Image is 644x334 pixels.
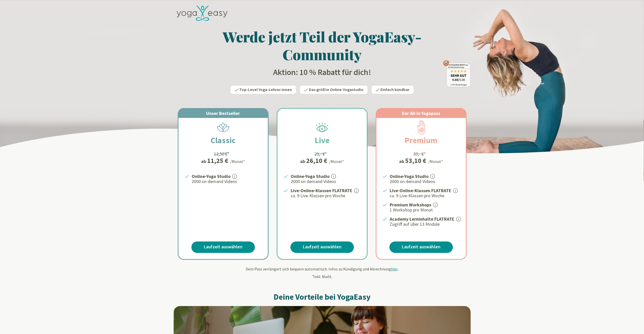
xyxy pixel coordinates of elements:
strong: Online-Yoga Studio [192,173,230,179]
a: Laufzeit auswählen [389,241,453,253]
h2: Live [303,134,342,146]
div: 26,10 € [306,157,327,164]
span: ab [201,158,207,165]
span: hier [391,266,398,271]
p: ca. 9 Live-Klassen pro Woche [390,193,460,199]
h2: Premium [392,134,450,146]
p: 1 Workshop pro Monat [390,207,460,213]
h2: Deine Vorteile bei YogaEasy [174,292,471,302]
strong: Online-Yoga Studio [390,173,428,179]
a: Laufzeit auswählen [191,241,255,253]
span: Top-Level Yoga-Lehrer:innen [239,87,292,93]
span: ab [399,158,405,165]
div: 11,25 € [207,157,228,164]
strong: Premium Workshops [390,202,431,208]
h2: Classic [199,134,248,146]
p: Zugriff auf über 13 Module [390,221,460,227]
div: 29,- €* [315,150,327,157]
div: 53,10 € [405,157,426,164]
p: 2000 on demand Videos [291,178,361,185]
p: ca. 9 Live-Klassen pro Woche [291,193,361,199]
strong: Live-Online-Klassen FLATRATE [390,188,451,193]
h2: Aktion: 10 % Rabatt für dich! [174,67,471,78]
h1: Werde jetzt Teil der YogaEasy-Community [174,28,471,63]
a: Laufzeit auswählen [290,241,354,253]
div: /Monat* [230,158,245,164]
strong: Academy Lerninhalte FLATRATE [390,216,454,222]
strong: Live-Online-Klassen FLATRATE [291,188,352,193]
span: ab [300,158,306,165]
img: ausgezeichnet_badge.png [443,60,471,87]
div: /Monat* [428,158,443,164]
div: 59,- €* [414,150,426,157]
div: 12,50 €* [214,150,229,157]
p: 2000 on demand Videos [192,178,262,185]
span: Der All-In Yogapass [402,110,440,116]
span: Unser Bestseller [206,110,240,116]
span: Das größte Online-Yogastudio [309,87,364,93]
p: 2000 on demand Videos [390,178,460,185]
div: Dein Pass verlängert sich bequem automatisch. Infos zu Kündigung und Abrechnung . Inkl. MwSt. [174,266,471,280]
strong: Online-Yoga Studio [291,173,329,179]
div: /Monat* [329,158,344,164]
span: Einfach kündbar [381,87,409,93]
